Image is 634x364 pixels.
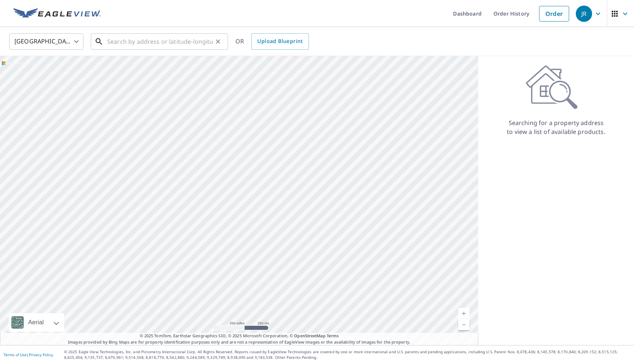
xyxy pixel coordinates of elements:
a: OpenStreetMap [294,333,325,338]
input: Search by address or latitude-longitude [107,31,213,52]
button: Clear [213,36,223,47]
span: © 2025 TomTom, Earthstar Geographics SIO, © 2025 Microsoft Corporation, © [140,333,339,339]
a: Current Level 5, Zoom In [458,308,469,319]
p: Searching for a property address to view a list of available products. [506,118,606,136]
img: EV Logo [13,8,101,19]
a: Privacy Policy [29,352,53,357]
p: © 2025 Eagle View Technologies, Inc. and Pictometry International Corp. All Rights Reserved. Repo... [64,349,630,360]
a: Upload Blueprint [251,33,308,50]
span: Upload Blueprint [257,37,303,46]
div: [GEOGRAPHIC_DATA] [9,31,83,52]
div: Aerial [26,313,46,332]
a: Order [539,6,569,22]
p: | [4,352,53,357]
a: Terms of Use [4,352,27,357]
div: Aerial [9,313,64,332]
a: Terms [327,333,339,338]
div: OR [235,33,309,50]
a: Current Level 5, Zoom Out [458,319,469,330]
div: JR [576,6,592,22]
